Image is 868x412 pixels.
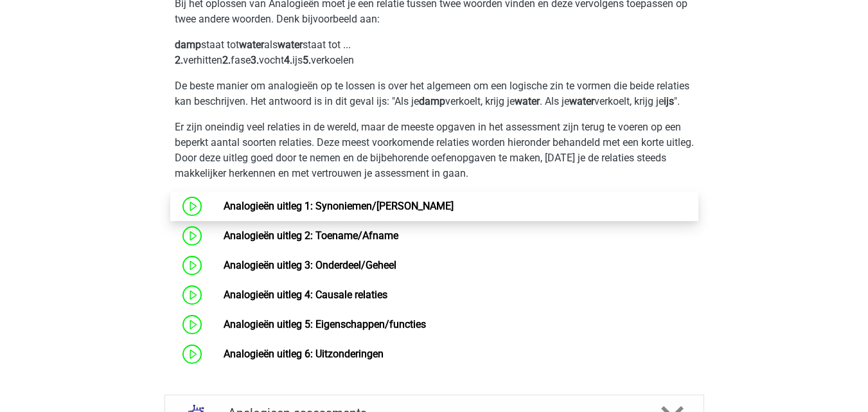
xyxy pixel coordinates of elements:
b: water [569,95,594,107]
b: water [515,95,540,107]
b: 5. [303,54,311,66]
b: water [239,39,264,51]
a: Analogieën uitleg 5: Eigenschappen/functies [224,318,426,330]
b: damp [419,95,445,107]
a: Analogieën uitleg 2: Toename/Afname [224,229,398,242]
p: staat tot als staat tot ... verhitten fase vocht ijs verkoelen [175,37,694,68]
b: 2. [175,54,183,66]
b: 2. [222,54,231,66]
a: Analogieën uitleg 1: Synoniemen/[PERSON_NAME] [224,200,454,212]
b: 4. [284,54,292,66]
p: Er zijn oneindig veel relaties in de wereld, maar de meeste opgaven in het assessment zijn terug ... [175,120,694,181]
a: Analogieën uitleg 3: Onderdeel/Geheel [224,259,396,271]
b: ijs [664,95,674,107]
b: water [278,39,303,51]
a: Analogieën uitleg 4: Causale relaties [224,289,387,301]
b: damp [175,39,201,51]
p: De beste manier om analogieën op te lossen is over het algemeen om een logische zin te vormen die... [175,78,694,109]
a: Analogieën uitleg 6: Uitzonderingen [224,348,384,360]
b: 3. [251,54,259,66]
